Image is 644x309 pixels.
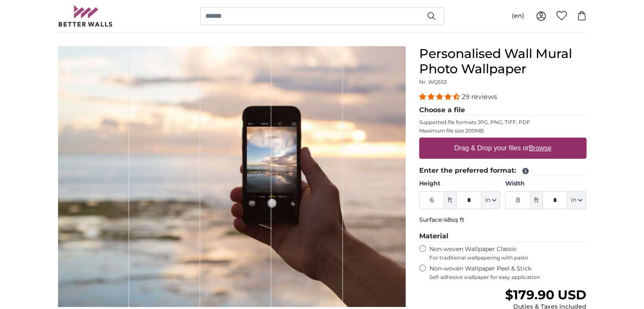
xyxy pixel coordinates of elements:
[419,79,447,85] span: Nr. WQ553
[505,179,586,188] label: Width
[451,140,554,157] label: Drag & Drop your files or
[481,191,500,209] button: in
[505,287,586,303] span: $179.90 USD
[485,196,490,204] span: in
[419,179,500,188] label: Height
[419,231,586,242] legend: Material
[419,119,586,126] p: Supported file formats JPG, PNG, TIFF, PDF
[443,216,464,223] span: 48sq ft
[531,191,542,209] span: ft
[419,216,586,224] p: Surface:
[444,191,456,209] span: ft
[462,93,497,101] span: 29 reviews
[571,196,576,204] span: in
[429,274,586,281] span: Self-adhesive wallpaper for easy application
[529,144,551,152] u: Browse
[419,93,462,101] span: 4.34 stars
[419,46,586,77] h1: Personalised Wall Mural Photo Wallpaper
[429,265,586,281] label: Non-woven Wallpaper Peel & Stick
[429,245,586,261] label: Non-woven Wallpaper Classic
[419,166,586,176] legend: Enter the preferred format:
[567,191,586,209] button: in
[429,254,586,261] span: For traditional wallpapering with paste
[505,8,531,24] button: (en)
[419,127,586,134] p: Maximum file size 200MB.
[58,5,113,27] img: Betterwalls
[419,105,586,116] legend: Choose a file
